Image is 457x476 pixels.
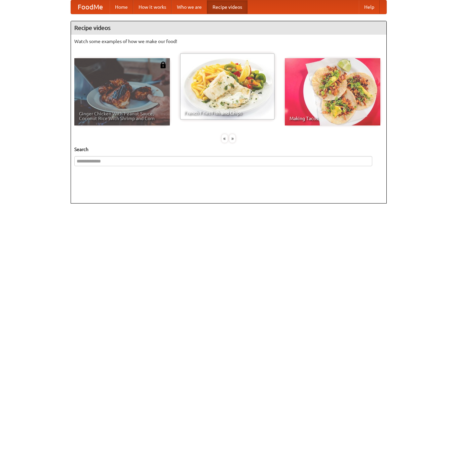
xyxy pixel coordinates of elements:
[71,21,386,35] h4: Recipe videos
[74,38,383,45] p: Watch some examples of how we make our food!
[110,0,133,14] a: Home
[172,0,207,14] a: Who we are
[290,116,376,121] span: Making Tacos
[207,0,247,14] a: Recipe videos
[359,0,380,14] a: Help
[222,134,228,143] div: «
[285,58,380,125] a: Making Tacos
[71,0,110,14] a: FoodMe
[184,111,270,115] span: French Fries Fish and Chips
[160,62,166,68] img: 483408.png
[74,146,383,153] h5: Search
[133,0,172,14] a: How it works
[229,134,235,143] div: »
[180,53,275,120] a: French Fries Fish and Chips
